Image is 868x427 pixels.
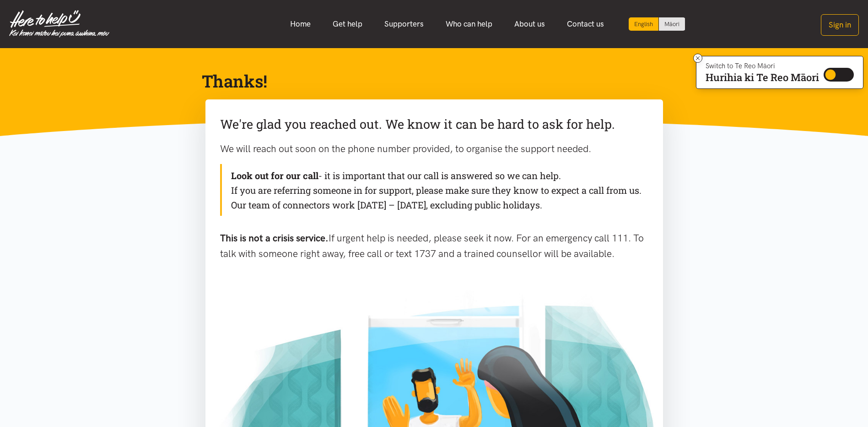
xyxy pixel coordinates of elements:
a: Switch to Te Reo Māori [659,17,685,31]
a: Supporters [373,14,435,34]
div: Language toggle [629,17,685,31]
a: Home [279,14,322,34]
p: Hurihia ki Te Reo Māori [706,73,819,82]
div: Current language [629,17,659,31]
p: We will reach out soon on the phone number provided, to organise the support needed. [220,141,648,157]
b: This is not a crisis service. [220,232,329,244]
h1: Thanks! [202,70,652,92]
img: Home [9,10,109,38]
div: - it is important that our call is answered so we can help. If you are referring someone in for s... [220,164,648,216]
b: Look out for our call [231,170,318,181]
p: We're glad you reached out. We know it can be hard to ask for help. [220,114,648,134]
a: Get help [322,14,373,34]
a: Contact us [556,14,615,34]
p: If urgent help is needed, please seek it now. For an emergency call 111. To talk with someone rig... [220,230,648,261]
p: Switch to Te Reo Māori [706,63,819,69]
a: Who can help [435,14,503,34]
a: About us [503,14,556,34]
button: Sign in [821,14,859,36]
